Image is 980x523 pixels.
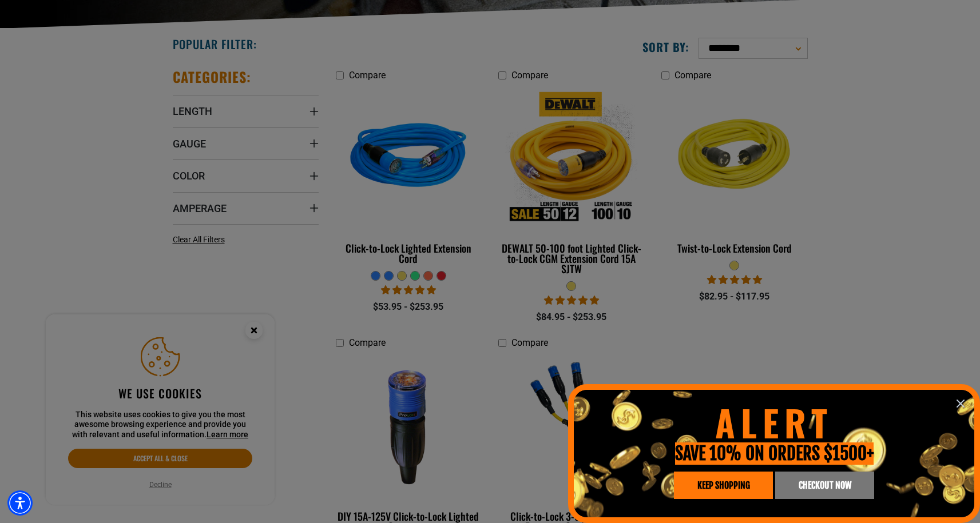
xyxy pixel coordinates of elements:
button: Close [952,395,969,412]
a: KEEP SHOPPING [674,472,773,499]
div: Accessibility Menu [7,490,33,516]
a: CHECKOUT NOW [775,472,874,499]
span: ALERT [715,396,833,449]
span: CHECKOUT NOW [799,481,851,490]
span: SAVE 10% ON ORDERS $1500+ [675,442,874,465]
span: KEEP SHOPPING [697,481,750,490]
